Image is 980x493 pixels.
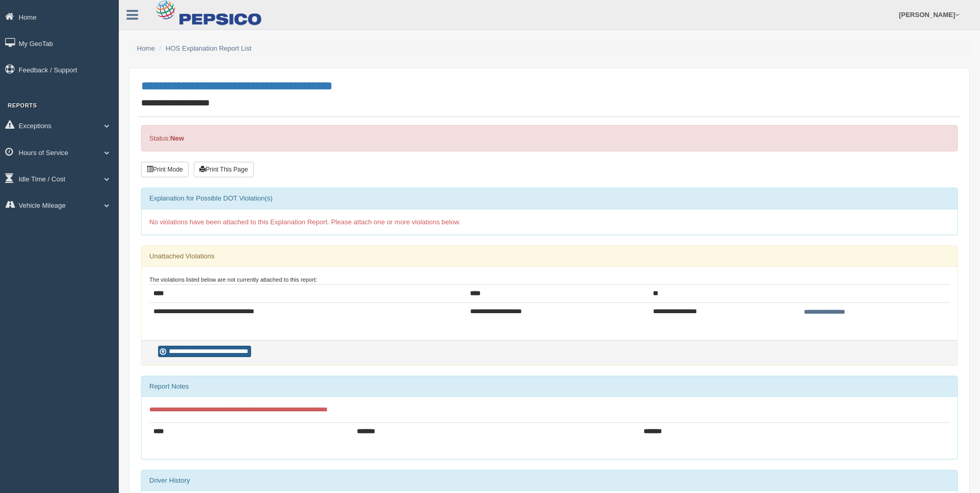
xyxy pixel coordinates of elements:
div: Status: [141,125,958,151]
small: The violations listed below are not currently attached to this report: [149,276,317,283]
div: Report Notes [142,376,957,397]
span: No violations have been attached to this Explanation Report. Please attach one or more violations... [149,218,461,226]
div: Driver History [142,470,957,491]
a: HOS Explanation Report List [166,44,252,52]
strong: New [170,134,184,142]
div: Unattached Violations [142,246,957,267]
button: Print This Page [194,162,254,177]
a: Home [137,44,155,52]
div: Explanation for Possible DOT Violation(s) [142,188,957,209]
button: Print Mode [141,162,189,177]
